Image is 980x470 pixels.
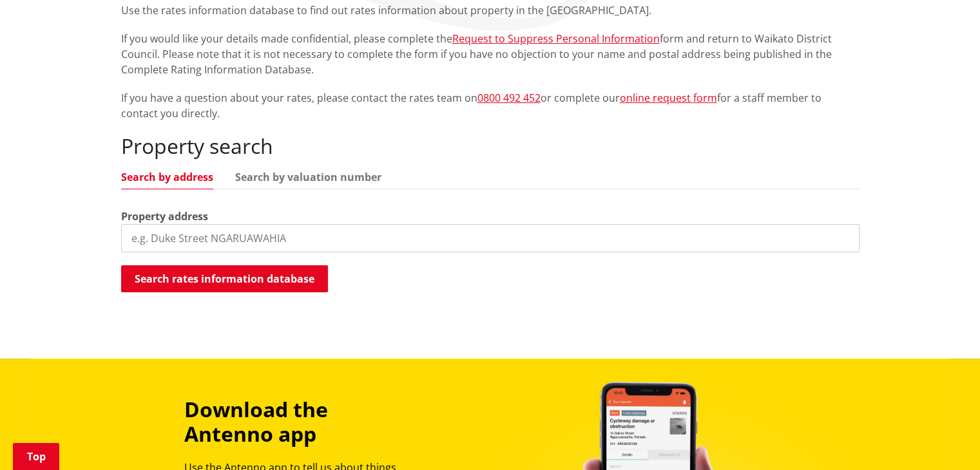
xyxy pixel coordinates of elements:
[921,416,967,462] iframe: Messenger Launcher
[184,397,418,447] h3: Download the Antenno app
[620,91,717,105] a: online request form
[121,224,860,252] input: e.g. Duke Street NGARUAWAHIA
[121,31,860,77] p: If you would like your details made confidential, please complete the form and return to Waikato ...
[121,134,860,158] h2: Property search
[477,91,541,105] a: 0800 492 452
[121,172,213,182] a: Search by address
[121,90,860,121] p: If you have a question about your rates, please contact the rates team on or complete our for a s...
[235,172,381,182] a: Search by valuation number
[452,32,660,46] a: Request to Suppress Personal Information
[121,265,328,292] button: Search rates information database
[121,3,860,18] p: Use the rates information database to find out rates information about property in the [GEOGRAPHI...
[13,443,59,470] a: Top
[121,209,208,224] label: Property address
